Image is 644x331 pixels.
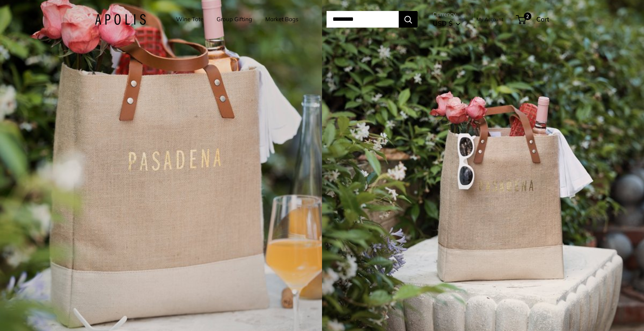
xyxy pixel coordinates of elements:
span: Currency [433,9,460,20]
span: USD $ [433,19,452,27]
a: 2 Cart [517,13,549,25]
a: My Account [477,15,503,24]
a: Wine Tote [176,14,203,25]
input: Search... [327,11,399,28]
span: Cart [536,15,549,23]
button: Search [399,11,418,28]
img: Apolis [95,14,146,25]
a: Market Bags [265,14,298,25]
a: Group Gifting [217,14,252,25]
button: USD $ [433,17,460,29]
span: 2 [524,12,531,20]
